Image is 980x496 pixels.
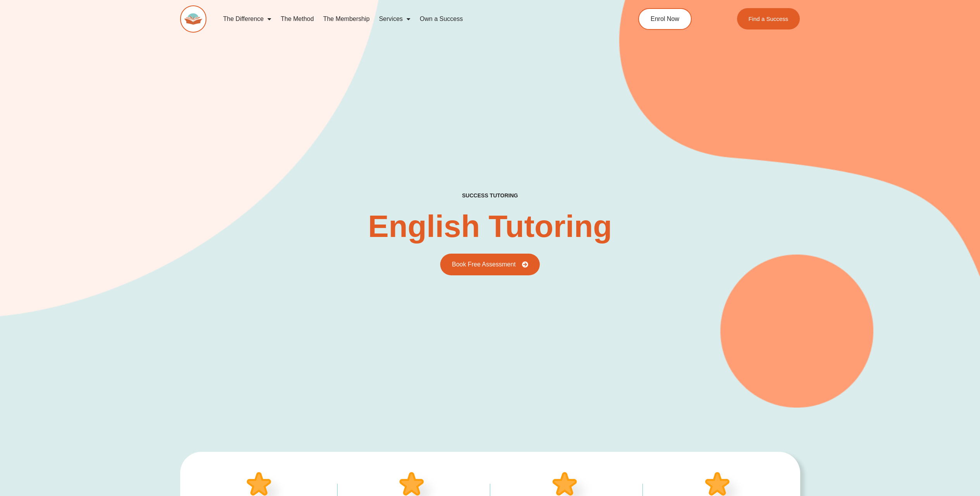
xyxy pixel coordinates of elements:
span: Book Free Assessment [452,261,516,268]
a: Own a Success [415,10,467,28]
span: Enrol Now [651,16,679,22]
a: The Difference [219,10,276,28]
a: The Membership [319,10,374,28]
nav: Menu [219,10,603,28]
h2: English Tutoring [368,211,612,242]
h2: success tutoring [462,192,518,199]
a: Book Free Assessment [440,254,540,275]
a: The Method [276,10,318,28]
a: Services [374,10,415,28]
span: Find a Success [749,16,789,22]
a: Find a Success [737,8,800,29]
a: Enrol Now [638,8,692,30]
